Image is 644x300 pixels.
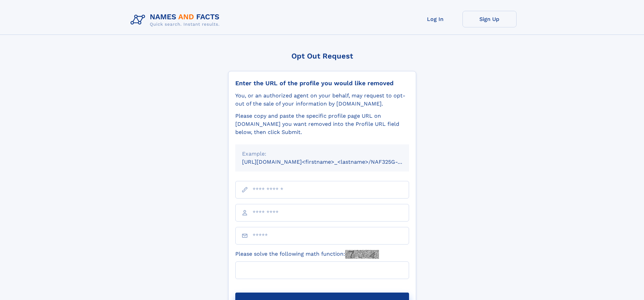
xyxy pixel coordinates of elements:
[462,11,517,27] a: Sign Up
[242,150,402,158] div: Example:
[235,112,409,136] div: Please copy and paste the specific profile page URL on [DOMAIN_NAME] you want removed into the Pr...
[128,11,225,29] img: Logo Names and Facts
[408,11,462,27] a: Log In
[235,79,409,87] div: Enter the URL of the profile you would like removed
[235,250,379,259] label: Please solve the following math function:
[228,52,416,60] div: Opt Out Request
[235,92,409,108] div: You, or an authorized agent on your behalf, may request to opt-out of the sale of your informatio...
[242,159,422,165] small: [URL][DOMAIN_NAME]<firstname>_<lastname>/NAF325G-xxxxxxxx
